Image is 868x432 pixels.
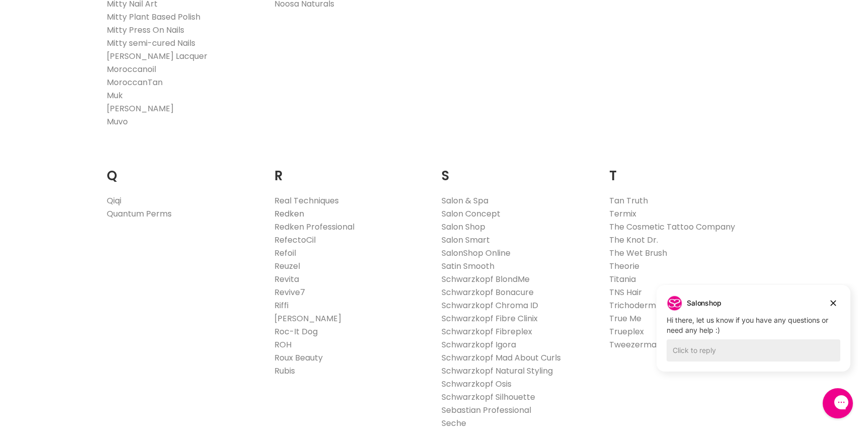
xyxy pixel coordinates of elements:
[274,153,427,186] h2: R
[107,63,156,75] a: Moroccanoil
[442,221,485,233] a: Salon Shop
[609,221,735,233] a: The Cosmetic Tattoo Company
[442,313,538,324] a: Schwarzkopf Fibre Clinix
[609,260,639,272] a: Theorie
[274,195,339,206] a: Real Techniques
[442,153,594,186] h2: S
[442,339,516,350] a: Schwarzkopf Igora
[609,313,641,324] a: True Me
[107,195,121,206] a: Qiqi
[442,352,561,364] a: Schwarzkopf Mad About Curls
[442,273,530,285] a: Schwarzkopf BlondMe
[442,195,488,206] a: Salon & Spa
[107,116,128,127] a: Muvo
[274,352,323,364] a: Roux Beauty
[274,365,295,377] a: Rubis
[609,247,667,259] a: The Wet Brush
[107,103,174,114] a: [PERSON_NAME]
[107,153,259,186] h2: Q
[609,286,642,298] a: TNS Hair
[609,153,762,186] h2: T
[609,273,636,285] a: Titania
[442,404,531,416] a: Sebastian Professional
[442,300,538,311] a: Schwarzkopf Chroma ID
[274,221,354,233] a: Redken Professional
[107,90,123,101] a: Muk
[274,313,341,324] a: [PERSON_NAME]
[442,391,535,403] a: Schwarzkopf Silhouette
[107,50,207,62] a: [PERSON_NAME] Lacquer
[274,234,316,246] a: RefectoCil
[274,273,299,285] a: Revita
[442,286,534,298] a: Schwarzkopf Bonacure
[442,208,500,220] a: Salon Concept
[442,365,553,377] a: Schwarzkopf Natural Styling
[107,77,163,88] a: MoroccanTan
[107,24,184,36] a: Mitty Press On Nails
[442,417,466,429] a: Seche
[274,286,305,298] a: Revive7
[107,37,195,49] a: Mitty semi-cured Nails
[609,195,648,206] a: Tan Truth
[609,208,636,220] a: Termix
[274,260,300,272] a: Reuzel
[274,339,292,350] a: ROH
[442,260,494,272] a: Satin Smooth
[442,247,511,259] a: SalonShop Online
[442,378,512,390] a: Schwarzkopf Osis
[274,300,288,311] a: Riffi
[107,11,200,23] a: Mitty Plant Based Polish
[609,326,644,337] a: Trueplex
[442,326,532,337] a: Schwarzkopf Fibreplex
[274,208,304,220] a: Redken
[609,234,658,246] a: The Knot Dr.
[609,339,662,350] a: Tweezerman
[107,208,172,220] a: Quantum Perms
[274,326,318,337] a: Roc-It Dog
[274,247,296,259] a: Refoil
[609,300,656,311] a: Trichoderm
[442,234,490,246] a: Salon Smart
[818,385,858,422] iframe: Gorgias live chat messenger
[649,283,858,387] iframe: Gorgias live chat campaigns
